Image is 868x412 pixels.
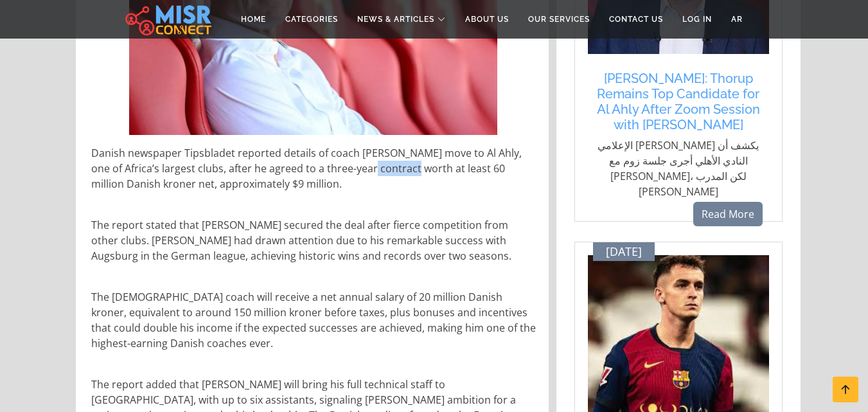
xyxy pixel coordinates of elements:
p: Danish newspaper Tipsbladet reported details of coach [PERSON_NAME] move to Al Ahly, one of Afric... [91,145,536,192]
a: Contact Us [599,7,673,31]
p: الإعلامي [PERSON_NAME] يكشف أن النادي الأهلي أجرى جلسة زوم مع [PERSON_NAME]، لكن المدرب [PERSON_N... [594,138,763,276]
a: Home [231,7,276,31]
a: AR [722,7,752,31]
img: main.misr_connect [125,3,211,35]
a: [PERSON_NAME]: Thorup Remains Top Candidate for Al Ahly After Zoom Session with [PERSON_NAME] [594,71,763,132]
p: The [DEMOGRAPHIC_DATA] coach will receive a net annual salary of 20 million Danish kroner, equiva... [91,289,536,351]
span: News & Articles [357,13,434,25]
a: Log in [673,7,722,31]
a: News & Articles [348,7,456,31]
p: The report stated that [PERSON_NAME] secured the deal after fierce competition from other clubs. ... [91,217,536,264]
a: Read More [693,202,763,226]
a: About Us [456,7,518,31]
a: Our Services [518,7,599,31]
span: [DATE] [606,245,642,259]
a: Categories [276,7,348,31]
